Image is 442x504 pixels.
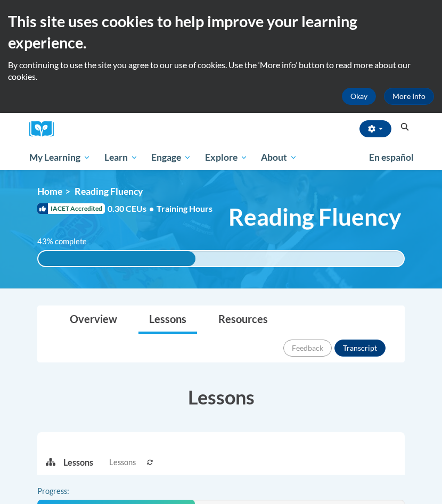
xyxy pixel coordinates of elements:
h3: Lessons [37,384,405,410]
a: Home [37,186,62,197]
span: Reading Fluency [228,203,401,231]
button: Transcript [334,340,386,357]
a: Resources [208,306,279,334]
div: Main menu [21,145,421,170]
span: • [149,203,154,213]
a: Lessons [138,306,197,334]
span: Learn [104,151,138,164]
span: My Learning [29,151,91,164]
span: About [261,151,297,164]
span: Lessons [109,457,136,468]
a: Explore [198,145,255,170]
span: Training Hours [157,203,212,213]
a: More Info [384,88,434,105]
label: Progress: [37,485,99,497]
a: Cox Campus [29,121,61,137]
a: My Learning [22,145,97,170]
span: Reading Fluency [75,186,143,197]
div: 43% complete [38,251,195,266]
button: Search [397,121,413,134]
span: IACET Accredited [37,203,105,214]
button: Feedback [283,340,332,357]
a: Overview [59,306,128,334]
img: Logo brand [29,121,61,137]
a: About [255,145,305,170]
a: En español [362,146,421,169]
button: Account Settings [359,120,391,137]
label: 43% complete [37,236,99,247]
span: Explore [205,151,248,164]
button: Okay [342,88,376,105]
a: Learn [97,145,145,170]
h2: This site uses cookies to help improve your learning experience. [8,11,434,54]
p: By continuing to use the site you agree to our use of cookies. Use the ‘More info’ button to read... [8,59,434,82]
a: Engage [144,145,198,170]
span: Engage [151,151,191,164]
span: 0.30 CEUs [108,203,157,214]
span: En español [369,152,414,163]
p: Lessons [63,457,93,468]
